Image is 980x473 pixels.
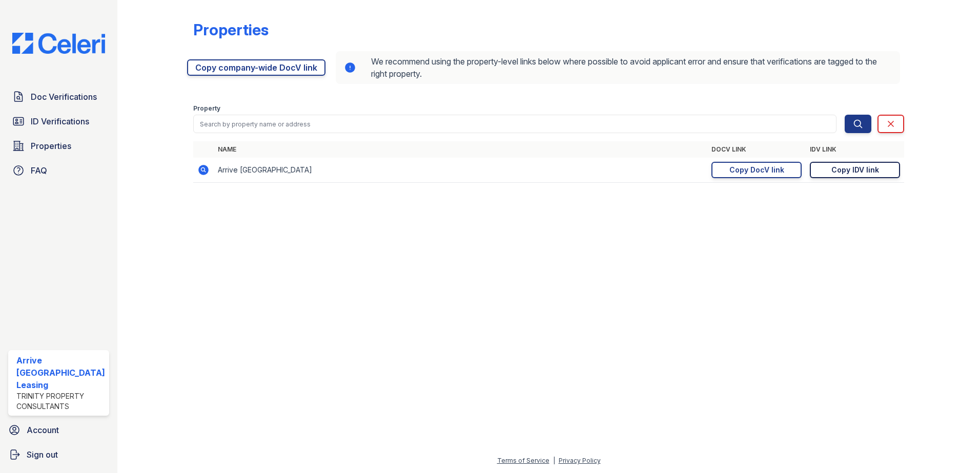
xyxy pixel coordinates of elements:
div: We recommend using the property-level links below where possible to avoid applicant error and ens... [336,51,901,84]
span: ID Verifications [31,115,89,127]
a: Privacy Policy [559,457,601,464]
div: Copy IDV link [831,165,879,175]
div: Arrive [GEOGRAPHIC_DATA] Leasing [16,354,105,391]
div: Properties [193,20,269,39]
span: Doc Verifications [31,91,97,103]
a: Doc Verifications [8,87,109,107]
a: Copy DocV link [711,162,802,178]
a: Copy company-wide DocV link [187,59,325,76]
td: Arrive [GEOGRAPHIC_DATA] [214,158,708,183]
input: Search by property name or address [193,115,837,133]
th: DocV Link [707,141,806,158]
div: Copy DocV link [729,165,784,175]
img: CE_Logo_Blue-a8612792a0a2168367f1c8372b55b34899dd931a85d93a1a3d3e32e68fde9ad4.png [4,33,113,54]
span: FAQ [31,164,47,177]
a: Account [4,420,113,440]
a: ID Verifications [8,111,109,132]
div: Trinity Property Consultants [16,391,105,412]
span: Account [27,424,59,436]
th: IDV Link [806,141,904,158]
a: Copy IDV link [810,162,900,178]
a: Terms of Service [497,457,549,464]
div: | [553,457,555,464]
a: Sign out [4,444,113,465]
label: Property [193,104,220,113]
a: FAQ [8,160,109,181]
th: Name [214,141,708,158]
a: Properties [8,136,109,156]
span: Sign out [27,448,58,461]
span: Properties [31,140,71,152]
